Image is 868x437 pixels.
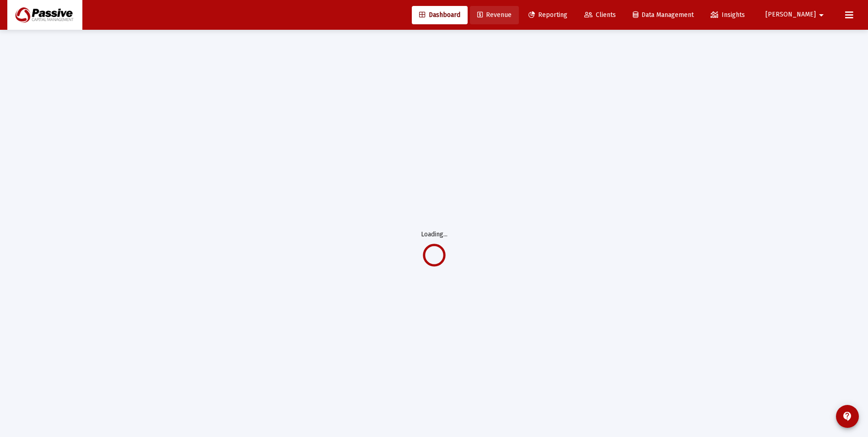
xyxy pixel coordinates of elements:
button: [PERSON_NAME] [755,5,838,24]
a: Dashboard [412,6,468,24]
a: Data Management [625,6,701,24]
span: [PERSON_NAME] [766,11,816,19]
span: Data Management [633,11,694,19]
span: Reporting [528,11,567,19]
mat-icon: contact_support [842,411,853,422]
a: Clients [577,6,623,24]
span: Insights [711,11,745,19]
mat-icon: arrow_drop_down [816,6,827,24]
span: Revenue [477,11,512,19]
span: Clients [584,11,616,19]
a: Revenue [470,6,519,24]
span: Dashboard [419,11,460,19]
a: Reporting [521,6,575,24]
img: Dashboard [14,6,75,24]
a: Insights [703,6,752,24]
